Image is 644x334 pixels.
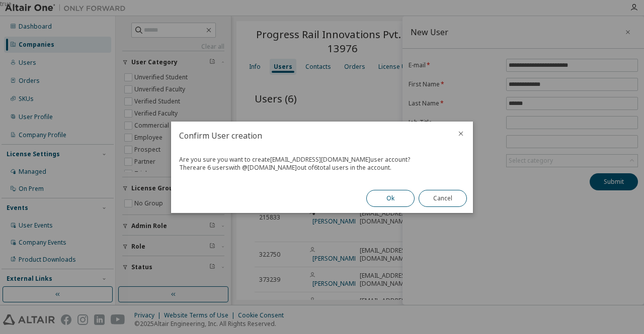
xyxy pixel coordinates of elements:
[171,122,449,150] h2: Confirm User creation
[179,164,465,172] div: There are 6 users with @ [DOMAIN_NAME] out of 6 total users in the account.
[179,156,465,164] div: Are you sure you want to create [EMAIL_ADDRESS][DOMAIN_NAME] user account?
[366,190,415,207] button: Ok
[457,130,465,138] button: close
[419,190,467,207] button: Cancel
